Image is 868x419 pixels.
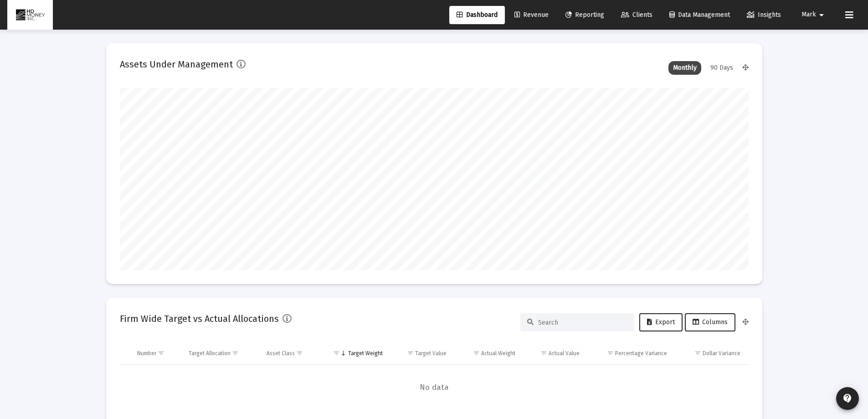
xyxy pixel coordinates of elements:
div: 90 Days [706,61,738,75]
h2: Firm Wide Target vs Actual Allocations [120,311,279,326]
mat-icon: arrow_drop_down [816,6,827,24]
input: Search [538,319,627,326]
img: Dashboard [14,6,46,24]
a: Revenue [507,6,556,24]
div: Percentage Variance [615,350,667,357]
span: Export [647,318,675,326]
td: Column Target Value [389,342,453,364]
span: Show filter options for column 'Target Value' [407,350,414,357]
div: Actual Weight [481,350,515,357]
span: Show filter options for column 'Actual Weight' [473,350,480,357]
a: Dashboard [449,6,505,24]
span: Show filter options for column 'Percentage Variance' [607,350,614,357]
td: Column Actual Weight [453,342,521,364]
h2: Assets Under Management [120,57,233,72]
button: Export [639,313,683,331]
a: Insights [740,6,788,24]
div: Target Weight [348,350,383,357]
span: Show filter options for column 'Asset Class' [296,350,303,357]
span: Show filter options for column 'Target Allocation' [232,350,239,357]
span: Clients [621,11,652,19]
div: Data grid [120,342,749,410]
div: Number [137,350,156,357]
button: Mark [791,5,838,24]
span: Data Management [669,11,730,19]
span: Reporting [565,11,604,19]
div: Monthly [668,61,701,75]
span: Insights [747,11,781,19]
div: Target Value [415,350,447,357]
a: Reporting [558,6,611,24]
span: No data [120,383,749,393]
span: Show filter options for column 'Dollar Variance' [694,350,701,357]
td: Column Asset Class [260,342,321,364]
div: Actual Value [549,350,580,357]
button: Columns [685,313,735,331]
span: Show filter options for column 'Actual Value' [540,350,547,357]
span: Columns [693,318,728,326]
span: Show filter options for column 'Target Weight' [333,350,340,357]
div: Asset Class [267,350,295,357]
mat-icon: contact_support [842,393,853,404]
td: Column Number [131,342,183,364]
span: Revenue [514,11,549,19]
span: Dashboard [457,11,498,19]
div: Target Allocation [189,350,231,357]
td: Column Percentage Variance [586,342,673,364]
span: Show filter options for column 'Number' [158,350,164,357]
span: Mark [801,11,816,19]
a: Clients [614,6,660,24]
td: Column Target Allocation [182,342,260,364]
a: Data Management [662,6,737,24]
td: Column Dollar Variance [673,342,748,364]
td: Column Target Weight [321,342,389,364]
td: Column Actual Value [522,342,586,364]
div: Dollar Variance [703,350,740,357]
